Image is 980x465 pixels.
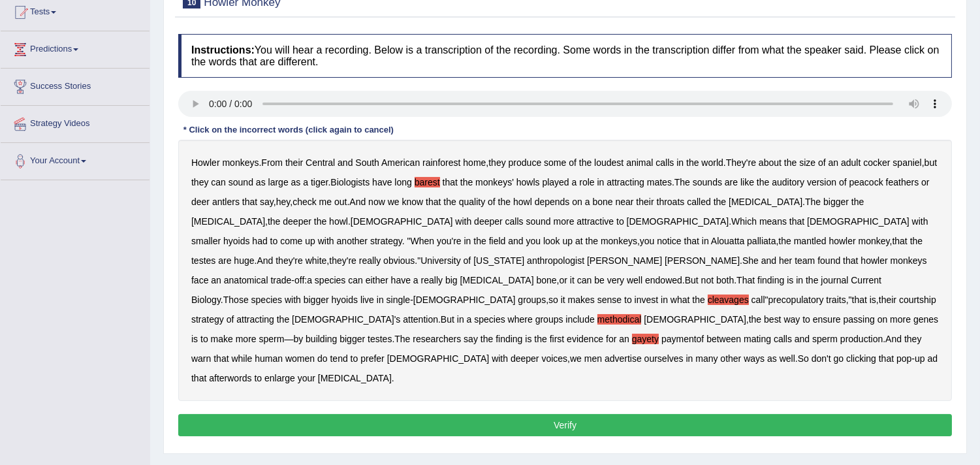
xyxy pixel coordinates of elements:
[443,177,458,187] b: that
[626,157,653,168] b: animal
[191,334,198,344] b: is
[757,177,769,187] b: the
[223,236,249,246] b: hyoids
[443,197,456,207] b: the
[560,275,567,285] b: or
[716,275,734,285] b: both
[544,157,566,168] b: some
[554,216,575,227] b: more
[632,334,659,344] b: gayety
[467,314,472,325] b: a
[789,216,804,227] b: that
[597,314,642,325] b: methodical
[879,295,896,305] b: their
[806,275,818,285] b: the
[359,255,381,266] b: really
[686,157,699,168] b: the
[893,236,908,246] b: that
[784,157,797,168] b: the
[774,334,792,344] b: calls
[178,34,952,78] h4: You will hear a recording. Below is a transcription of the recording. Some words in the transcrip...
[925,157,937,168] b: but
[516,177,540,187] b: howls
[586,236,598,246] b: the
[1,69,150,101] a: Success Stories
[685,275,699,285] b: But
[886,177,919,187] b: feathers
[706,334,741,344] b: between
[211,177,226,187] b: can
[661,295,668,305] b: in
[455,216,471,227] b: with
[1,106,150,138] a: Strategy Videos
[276,255,303,266] b: they're
[508,236,523,246] b: and
[314,216,326,227] b: the
[481,334,493,344] b: the
[527,255,584,266] b: anthropologist
[285,157,303,168] b: their
[306,255,327,266] b: white
[844,314,875,325] b: passing
[859,236,890,246] b: monkey
[292,314,400,325] b: [DEMOGRAPHIC_DATA]'s
[645,275,682,285] b: endowed
[276,197,291,207] b: hey
[383,255,415,266] b: obvious
[656,157,674,168] b: calls
[370,236,402,246] b: strategy
[747,236,776,246] b: palliata
[647,177,672,187] b: mates
[242,197,257,207] b: that
[508,314,533,325] b: where
[236,314,274,325] b: attracting
[543,236,560,246] b: look
[570,275,575,285] b: it
[460,275,534,285] b: [MEDICAL_DATA]
[624,295,632,305] b: to
[525,334,531,344] b: is
[740,177,754,187] b: like
[464,255,471,266] b: of
[795,334,810,344] b: and
[329,216,348,227] b: howl
[260,197,274,207] b: say
[759,157,782,168] b: about
[829,157,839,168] b: an
[561,295,565,305] b: it
[852,295,867,305] b: that
[607,177,644,187] b: attracting
[191,255,215,266] b: testes
[381,157,420,168] b: American
[636,197,654,207] b: their
[577,216,614,227] b: attractive
[912,216,928,227] b: with
[708,295,749,305] b: cleavages
[657,197,685,207] b: throats
[329,255,356,266] b: they're
[283,216,311,227] b: deeper
[567,334,603,344] b: evidence
[736,275,755,285] b: That
[445,275,458,285] b: big
[891,255,927,266] b: monkeys
[759,216,787,227] b: means
[191,216,265,227] b: [MEDICAL_DATA]
[311,177,328,187] b: tiger
[259,334,285,344] b: sperm
[255,353,283,364] b: human
[368,334,392,344] b: testes
[761,255,776,266] b: and
[394,334,410,344] b: The
[229,177,253,187] b: sound
[307,275,312,285] b: a
[579,177,594,187] b: role
[498,197,511,207] b: the
[475,177,514,187] b: monkeys'
[616,216,624,227] b: to
[813,314,841,325] b: ensure
[349,197,366,207] b: And
[729,197,802,207] b: [MEDICAL_DATA]
[726,157,756,168] b: They're
[463,157,486,168] b: home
